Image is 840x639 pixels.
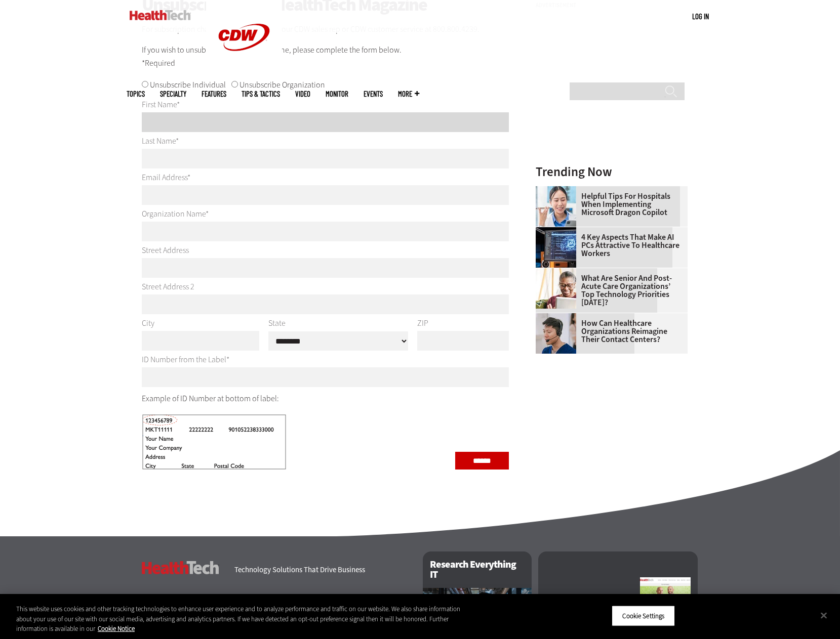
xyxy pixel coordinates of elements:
div: This website uses cookies and other tracking technologies to enhance user experience and to analy... [16,604,462,634]
a: Doctor using phone to dictate to tablet [536,186,581,194]
div: User menu [692,11,709,22]
label: Organization Name [142,208,209,219]
a: Desktop monitor with brain AI concept [536,227,581,235]
a: Events [364,90,383,98]
h3: HealthTech [142,561,219,574]
button: Cookie Settings [612,605,675,626]
h4: Technology Solutions That Drive Business [234,566,410,574]
span: More [398,90,419,98]
label: Street Address 2 [142,281,194,292]
img: Home [130,10,191,20]
a: Tips & Tactics [242,90,280,98]
label: ZIP [417,319,509,327]
label: Last Name [142,136,179,146]
a: Features [202,90,226,98]
a: Healthcare contact center [536,313,581,321]
a: 4 Key Aspects That Make AI PCs Attractive to Healthcare Workers [536,233,682,258]
button: Close [813,604,835,626]
label: City [142,319,259,327]
img: newsletter screenshot [640,577,691,633]
img: Older person using tablet [536,268,576,309]
a: Log in [692,12,709,21]
span: Specialty [160,90,186,98]
a: Get HealthTechin your Inbox [545,593,640,614]
a: Older person using tablet [536,268,581,276]
a: Video [295,90,310,98]
h3: Trending Now [536,165,688,178]
label: ID Number from the Label [142,354,229,365]
label: Street Address [142,245,189,255]
a: CDW [206,67,282,77]
p: Example of ID Number at bottom of label: [142,392,509,405]
img: Healthcare contact center [536,313,576,354]
img: Doctor using phone to dictate to tablet [536,186,576,227]
a: What Are Senior and Post-Acute Care Organizations’ Top Technology Priorities [DATE]? [536,274,682,307]
label: Email Address [142,172,190,183]
img: Desktop monitor with brain AI concept [536,227,576,268]
a: More information about your privacy [98,624,135,633]
label: State [268,319,408,328]
span: Topics [127,90,145,98]
a: Helpful Tips for Hospitals When Implementing Microsoft Dragon Copilot [536,192,682,217]
a: MonITor [326,90,348,98]
h2: Research Everything IT [423,551,532,588]
a: How Can Healthcare Organizations Reimagine Their Contact Centers? [536,319,682,344]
